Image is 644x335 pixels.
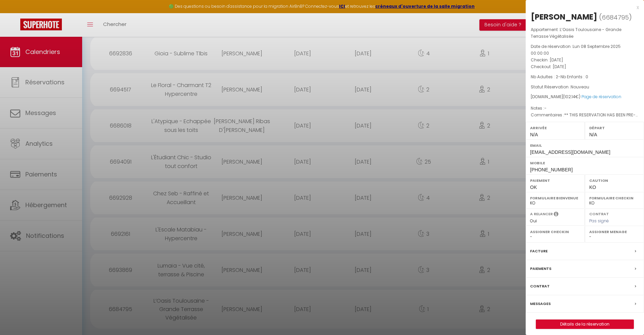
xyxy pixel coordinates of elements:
label: Mobile [530,160,640,166]
span: 102.14 [565,94,575,100]
span: Nb Adultes : 2 [531,74,558,80]
p: Checkout : [531,63,639,70]
span: L’Oasis Toulousaine - Grande Terrasse Végétalisée [531,27,621,39]
p: Commentaires : [531,112,639,118]
span: 6684795 [602,13,629,22]
label: A relancer [530,211,553,217]
label: Caution [589,177,640,184]
button: Détails de la réservation [536,319,634,329]
span: ( ) [599,12,632,22]
label: Contrat [530,283,550,290]
span: N/A [530,132,538,137]
span: - [544,105,547,111]
span: [EMAIL_ADDRESS][DOMAIN_NAME] [530,149,610,155]
button: Ouvrir le widget de chat LiveChat [5,3,26,23]
span: Pas signé [589,218,609,224]
label: Messages [530,300,551,307]
label: Arrivée [530,124,580,131]
span: KO [589,185,596,190]
span: [PHONE_NUMBER] [530,167,573,172]
label: Formulaire Bienvenue [530,195,580,201]
span: [DATE] [553,64,566,69]
div: [PERSON_NAME] [531,11,597,22]
i: Sélectionner OUI si vous souhaiter envoyer les séquences de messages post-checkout [554,211,558,219]
span: N/A [589,132,597,137]
label: Paiements [530,265,551,272]
p: Appartement : [531,26,639,40]
div: [DOMAIN_NAME] [531,94,639,100]
span: ( €) [563,94,580,100]
label: Formulaire Checkin [589,195,640,201]
span: [DATE] [550,57,563,63]
a: Détails de la réservation [536,320,634,329]
a: Page de réservation [581,94,621,100]
span: Nb Enfants : 0 [560,74,588,80]
span: OK [530,185,537,190]
label: Contrat [589,211,609,216]
label: Assigner Menage [589,228,640,235]
p: Statut Réservation : [531,84,639,90]
label: Paiement [530,177,580,184]
p: Date de réservation : [531,43,639,57]
label: Départ [589,124,640,131]
p: Notes : [531,105,639,112]
span: Lun 08 Septembre 2025 00:00:00 [531,44,621,56]
p: Checkin : [531,57,639,63]
label: Facture [530,248,548,255]
p: - [531,74,639,80]
label: Email [530,142,640,149]
div: x [526,3,639,11]
label: Assigner Checkin [530,228,580,235]
span: Nouveau [571,84,589,90]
